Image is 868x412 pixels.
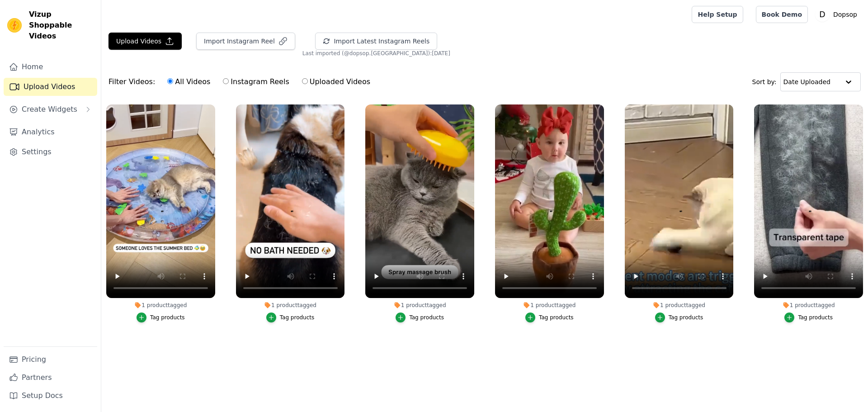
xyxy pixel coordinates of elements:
div: Filter Videos: [108,71,375,92]
a: Analytics [4,123,97,141]
button: Import Latest Instagram Reels [315,33,437,50]
label: All Videos [167,76,211,88]
text: D [819,10,825,19]
p: Dopsop [830,6,861,23]
button: Tag products [655,313,703,322]
input: All Videos [167,78,173,84]
a: Book Demo [756,6,808,23]
button: Create Widgets [4,100,97,118]
img: Vizup [7,18,22,33]
div: Tag products [409,314,444,321]
a: Settings [4,143,97,161]
button: Tag products [784,313,833,322]
div: 1 product tagged [365,302,474,309]
button: Tag products [266,313,315,322]
button: Upload Videos [108,33,182,50]
div: Tag products [150,314,185,321]
div: Sort by: [752,72,861,91]
button: Tag products [525,313,574,322]
div: Tag products [798,314,833,321]
a: Partners [4,369,97,387]
label: Instagram Reels [222,76,289,88]
div: Tag products [539,314,574,321]
div: Tag products [669,314,703,321]
span: Last imported (@ dopsop.[GEOGRAPHIC_DATA] ): [DATE] [302,50,450,57]
span: Create Widgets [22,104,77,115]
button: Tag products [396,313,444,322]
button: Import Instagram Reel [196,33,295,50]
span: Vizup Shoppable Videos [29,9,94,42]
div: 1 product tagged [106,302,215,309]
div: 1 product tagged [625,302,734,309]
label: Uploaded Videos [302,76,371,88]
a: Home [4,58,97,76]
a: Upload Videos [4,78,97,96]
div: 1 product tagged [495,302,604,309]
input: Instagram Reels [223,78,229,84]
a: Setup Docs [4,387,97,405]
button: Tag products [137,313,185,322]
a: Help Setup [692,6,743,23]
button: D Dopsop [815,6,861,23]
div: Tag products [280,314,315,321]
input: Uploaded Videos [302,78,308,84]
a: Pricing [4,350,97,369]
div: 1 product tagged [236,302,345,309]
div: 1 product tagged [754,302,863,309]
